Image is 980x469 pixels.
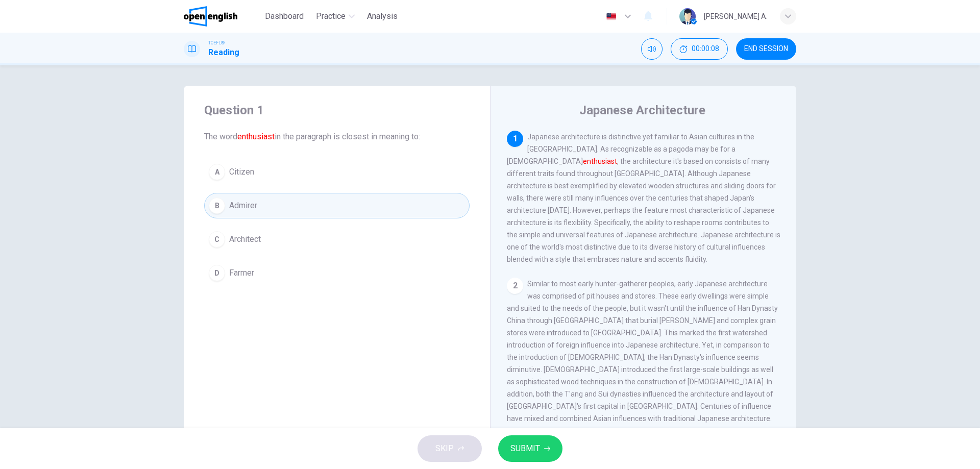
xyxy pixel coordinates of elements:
button: SUBMIT [498,435,562,462]
button: ACitizen [204,159,470,185]
div: B [209,198,225,214]
div: A [209,164,225,180]
span: SUBMIT [510,441,540,456]
div: 2 [507,278,523,294]
div: D [209,265,225,281]
img: Profile picture [679,8,696,24]
font: enthusiast [583,157,617,165]
span: Japanese architecture is distinctive yet familiar to Asian cultures in the [GEOGRAPHIC_DATA]. As ... [507,133,780,263]
button: BAdmirer [204,193,470,218]
div: 1 [507,131,523,147]
span: END SESSION [744,45,788,53]
span: Admirer [229,200,257,212]
div: Hide [671,38,728,60]
button: Analysis [363,7,402,26]
span: Architect [229,233,261,245]
font: enthusiast [237,132,275,141]
h1: Reading [208,46,239,59]
div: C [209,231,225,248]
h4: Question 1 [204,102,470,118]
button: 00:00:08 [671,38,728,60]
button: END SESSION [736,38,796,60]
button: Practice [312,7,359,26]
button: CArchitect [204,227,470,252]
button: DFarmer [204,260,470,286]
span: Analysis [367,10,398,22]
a: OpenEnglish logo [184,6,261,27]
span: TOEFL® [208,39,225,46]
span: Citizen [229,166,254,178]
img: OpenEnglish logo [184,6,237,27]
span: 00:00:08 [692,45,719,53]
div: [PERSON_NAME] A. [704,10,768,22]
div: Mute [641,38,663,60]
span: Practice [316,10,346,22]
span: The word in the paragraph is closest in meaning to: [204,131,470,143]
span: Dashboard [265,10,304,22]
img: en [605,13,618,20]
h4: Japanese Architecture [579,102,705,118]
span: Similar to most early hunter-gatherer peoples, early Japanese architecture was comprised of pit h... [507,280,778,447]
button: Dashboard [261,7,308,26]
span: Farmer [229,267,254,279]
